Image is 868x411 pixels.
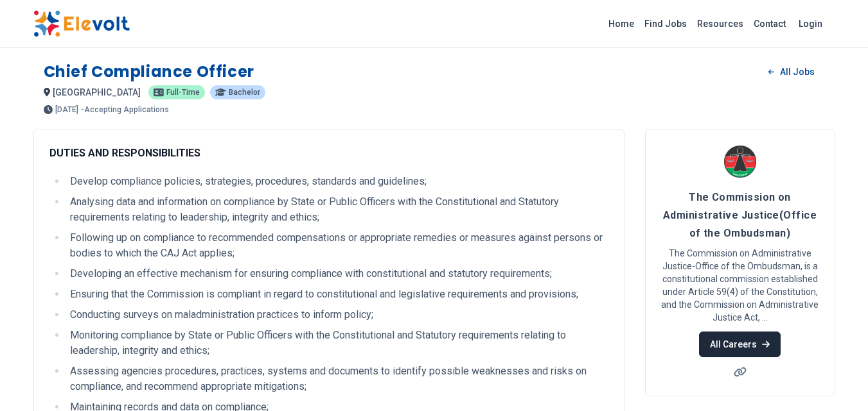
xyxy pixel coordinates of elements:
[699,331,781,357] a: All Careers
[66,287,608,302] li: Ensuring that the Commission is compliant in regard to constitutional and legislative requirement...
[791,11,830,37] a: Login
[758,62,824,81] a: All Jobs
[44,62,254,82] h1: Chief Compliance Officer
[692,13,748,34] a: Resources
[66,230,608,261] li: Following up on compliance to recommended compensations or appropriate remedies or measures again...
[804,349,868,411] iframe: Chat Widget
[66,194,608,225] li: Analysing data and information on compliance by State or Public Officers with the Constitutional ...
[166,88,200,96] span: Full-time
[66,364,608,394] li: Assessing agencies procedures, practices, systems and documents to identify possible weaknesses a...
[66,266,608,281] li: Developing an effective mechanism for ensuring compliance with constitutional and statutory requi...
[81,106,169,113] p: - Accepting Applications
[724,146,756,178] img: The Commission on Administrative Justice(Office of the Ombudsman)
[639,13,692,34] a: Find Jobs
[663,191,817,239] span: The Commission on Administrative Justice(Office of the Ombudsman)
[33,10,130,37] img: Elevolt
[66,328,608,358] li: Monitoring compliance by State or Public Officers with the Constitutional and Statutory requireme...
[66,307,608,323] li: Conducting surveys on maladministration practices to inform policy;
[603,13,639,34] a: Home
[49,147,200,159] strong: DUTIES AND RESPONSIBILITIES
[66,174,608,189] li: Develop compliance policies, strategies, procedures, standards and guidelines;
[53,87,141,97] span: [GEOGRAPHIC_DATA]
[661,247,819,324] p: The Commission on Administrative Justice-Office of the Ombudsman, is a constitutional commission ...
[55,106,78,113] span: [DATE]
[229,88,260,96] span: Bachelor
[748,13,791,34] a: Contact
